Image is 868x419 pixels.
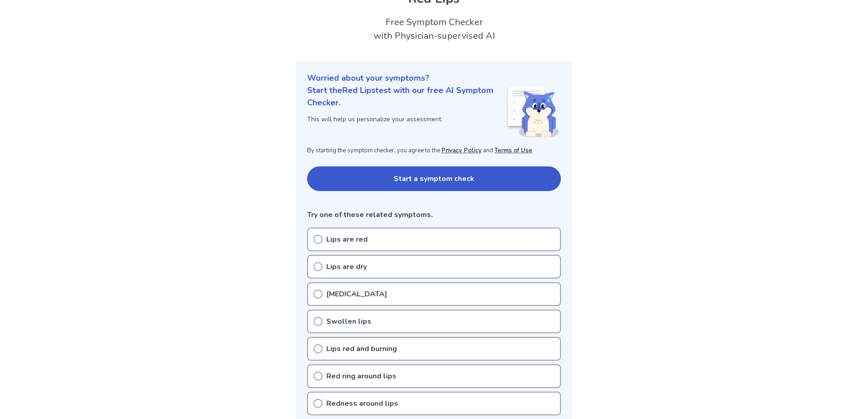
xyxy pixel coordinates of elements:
[307,209,561,220] p: Try one of these related symptoms.
[307,114,506,124] p: This will help us personalize your assessment.
[326,343,397,354] p: Lips red and burning
[307,72,561,84] p: Worried about your symptoms?
[326,234,368,245] p: Lips are red
[326,371,396,382] p: Red ring around lips
[442,146,482,155] a: Privacy Policy
[326,261,367,272] p: Lips are dry
[326,398,398,409] p: Redness around lips
[307,146,561,155] p: By starting the symptom checker, you agree to the and
[326,289,387,300] p: [MEDICAL_DATA]
[506,86,559,137] img: Shiba
[494,146,532,155] a: Terms of Use
[307,166,561,191] button: Start a symptom check
[296,16,572,43] h2: Free Symptom Checker with Physician-supervised AI
[307,84,506,109] p: Start the Red Lips test with our free AI Symptom Checker.
[326,316,371,327] p: Swollen lips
